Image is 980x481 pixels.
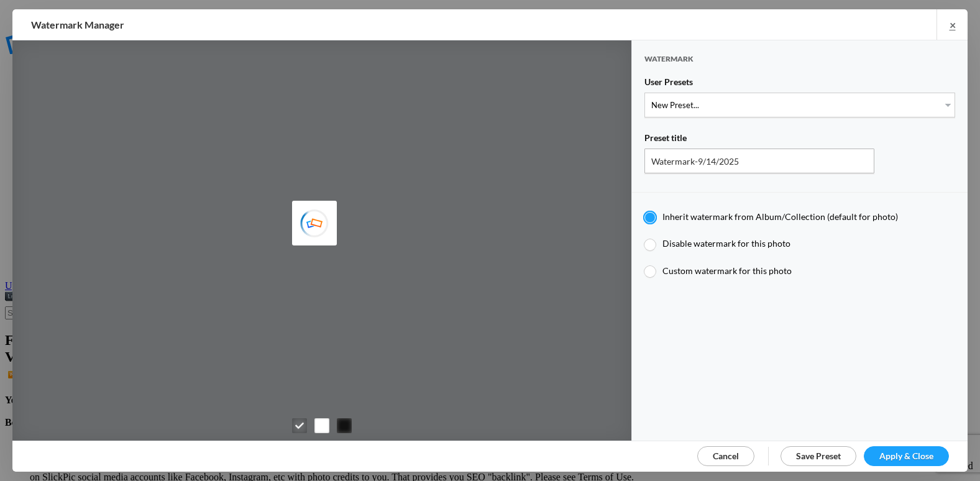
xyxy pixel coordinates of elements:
[936,9,968,40] a: ×
[864,446,949,466] a: Apply & Close
[644,149,874,173] input: Name for your Watermark Preset
[644,54,694,75] span: Watermark
[879,451,933,461] span: Apply & Close
[662,265,792,276] span: Custom watermark for this photo
[644,132,687,149] span: Preset title
[713,451,739,461] span: Cancel
[662,238,790,249] span: Disable watermark for this photo
[781,446,856,466] a: Save Preset
[31,9,624,40] h2: Watermark Manager
[644,76,693,93] span: User Presets
[697,446,754,466] a: Cancel
[796,451,841,461] span: Save Preset
[662,211,898,222] span: Inherit watermark from Album/Collection (default for photo)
